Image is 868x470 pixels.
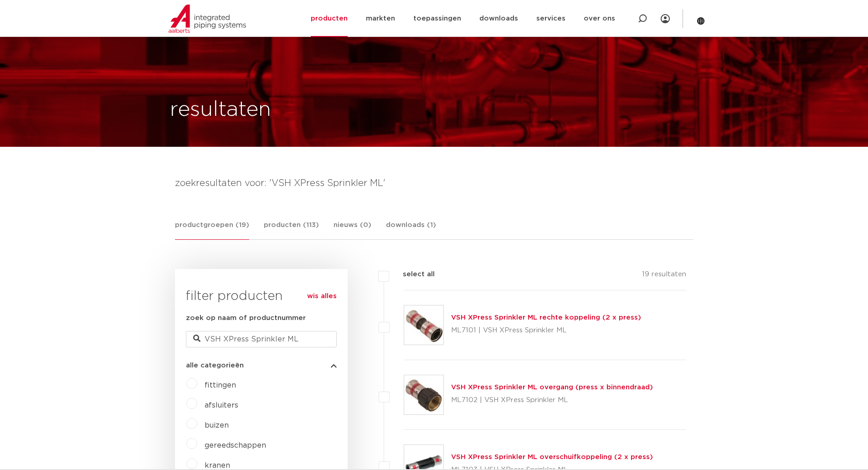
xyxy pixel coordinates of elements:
[175,176,693,191] h4: zoekresultaten voor: 'VSH XPress Sprinkler ML'
[205,462,230,469] a: kranen
[186,331,337,347] input: zoeken
[205,382,236,389] a: fittingen
[307,291,337,302] a: wis alles
[205,402,238,409] a: afsluiters
[404,375,443,414] img: Thumbnail for VSH XPress Sprinkler ML overgang (press x binnendraad)
[451,393,653,408] p: ML7102 | VSH XPress Sprinkler ML
[389,269,435,280] label: select all
[451,323,641,338] p: ML7101 | VSH XPress Sprinkler ML
[186,362,244,369] span: alle categorieën
[186,313,306,324] label: zoek op naam of productnummer
[386,220,436,239] a: downloads (1)
[205,442,266,449] a: gereedschappen
[186,287,337,305] h3: filter producten
[186,362,337,369] button: alle categorieën
[175,220,249,240] a: productgroepen (19)
[404,305,443,345] img: Thumbnail for VSH XPress Sprinkler ML rechte koppeling (2 x press)
[264,220,319,239] a: producten (113)
[451,384,653,391] a: VSH XPress Sprinkler ML overgang (press x binnendraad)
[205,422,229,429] a: buizen
[334,220,371,239] a: nieuws (0)
[451,454,653,460] a: VSH XPress Sprinkler ML overschuifkoppeling (2 x press)
[170,95,271,124] h1: resultaten
[451,314,641,321] a: VSH XPress Sprinkler ML rechte koppeling (2 x press)
[642,269,686,283] p: 19 resultaten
